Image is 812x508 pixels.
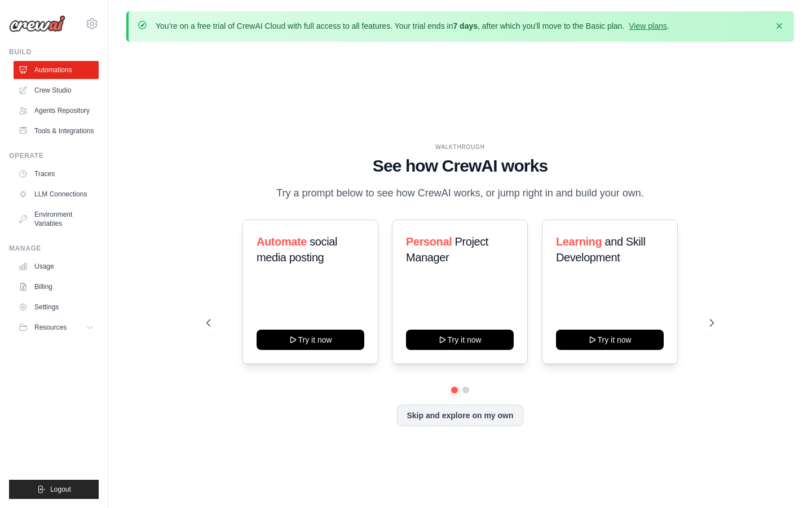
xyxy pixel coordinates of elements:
[14,318,99,336] button: Resources
[556,235,645,264] span: and Skill Development
[629,21,667,30] a: View plans
[14,278,99,296] a: Billing
[397,405,523,426] button: Skip and explore on my own
[556,235,602,248] span: Learning
[206,156,713,176] h1: See how CrewAI works
[206,143,713,151] div: WALKTHROUGH
[756,454,812,508] iframe: Chat Widget
[14,122,99,140] a: Tools & Integrations
[14,257,99,275] a: Usage
[9,15,65,32] img: Logo
[257,235,307,248] span: Automate
[14,61,99,79] a: Automations
[9,480,99,499] button: Logout
[9,244,99,253] div: Manage
[556,330,664,350] button: Try it now
[156,20,669,32] p: You're on a free trial of CrewAI Cloud with full access to all features. Your trial ends in , aft...
[14,165,99,183] a: Traces
[14,298,99,316] a: Settings
[14,102,99,120] a: Agents Repository
[14,81,99,99] a: Crew Studio
[9,151,99,160] div: Operate
[9,47,99,56] div: Build
[14,185,99,203] a: LLM Connections
[453,21,478,30] strong: 7 days
[34,323,67,332] span: Resources
[50,485,71,494] span: Logout
[406,235,452,248] span: Personal
[271,185,650,202] p: Try a prompt below to see how CrewAI works, or jump right in and build your own.
[14,205,99,233] a: Environment Variables
[406,330,514,350] button: Try it now
[257,330,364,350] button: Try it now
